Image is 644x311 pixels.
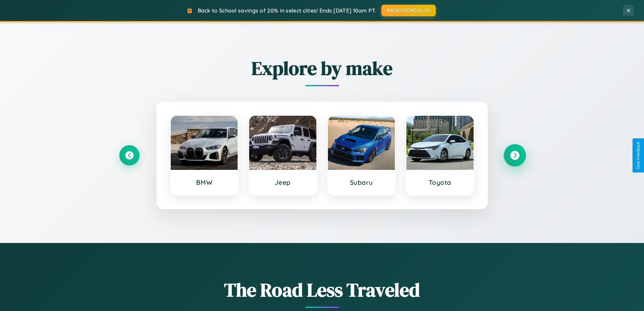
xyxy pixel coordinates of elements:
[177,178,231,186] h3: BMW
[335,178,388,186] h3: Subaru
[636,142,641,169] div: Give Feedback
[381,5,436,16] button: BACK2SCHOOL20
[413,178,467,186] h3: Toyota
[198,7,376,14] span: Back to School savings of 20% in select cities! Ends [DATE] 10am PT.
[119,55,525,81] h2: Explore by make
[119,277,525,303] h1: The Road Less Traveled
[256,178,310,186] h3: Jeep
